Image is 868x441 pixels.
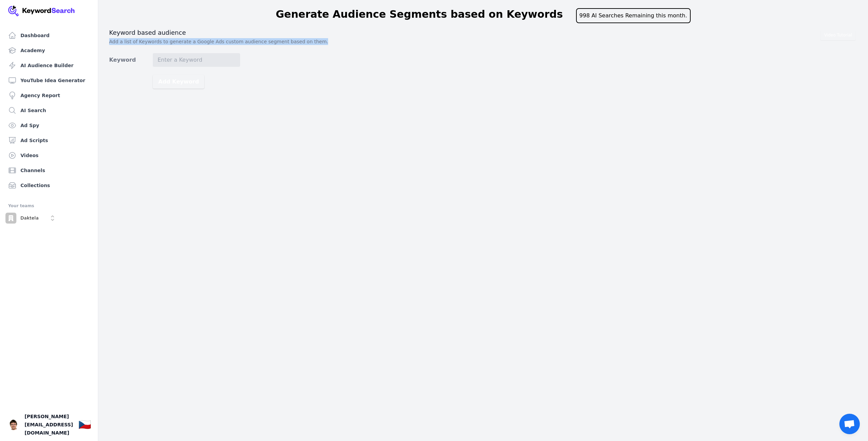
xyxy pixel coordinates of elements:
span: [PERSON_NAME][EMAIL_ADDRESS][DOMAIN_NAME] [25,412,73,437]
a: Videos [5,149,92,162]
img: Filip Musil [8,419,19,430]
div: 998 AI Searches Remaining this month. [576,8,691,23]
button: 🇨🇿 [78,418,91,431]
div: Your teams [8,202,90,210]
img: Daktela [5,213,16,224]
h1: Generate Audience Segments based on Keywords [276,8,563,23]
a: Ad Spy [5,119,92,132]
button: Open organization switcher [5,213,58,224]
a: Channels [5,164,92,177]
p: Add a list of Keywords to generate a Google Ads custom audience segment based on them. [109,38,857,45]
label: Keyword [109,56,153,64]
a: Dashboard [5,29,92,42]
a: Agency Report [5,89,92,102]
a: Ad Scripts [5,134,92,147]
a: Otevřený chat [839,414,860,434]
div: 🇨🇿 [78,419,91,431]
input: Enter a Keyword [153,53,240,67]
a: AI Audience Builder [5,59,92,72]
a: YouTube Idea Generator [5,74,92,87]
button: Video Tutorial [820,30,856,40]
p: Daktela [20,215,39,221]
img: Your Company [8,5,75,16]
h3: Keyword based audience [109,29,857,37]
a: AI Search [5,104,92,117]
a: Collections [5,179,92,192]
button: Add Keyword [153,75,204,89]
a: Academy [5,44,92,57]
button: Open user button [8,419,19,430]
